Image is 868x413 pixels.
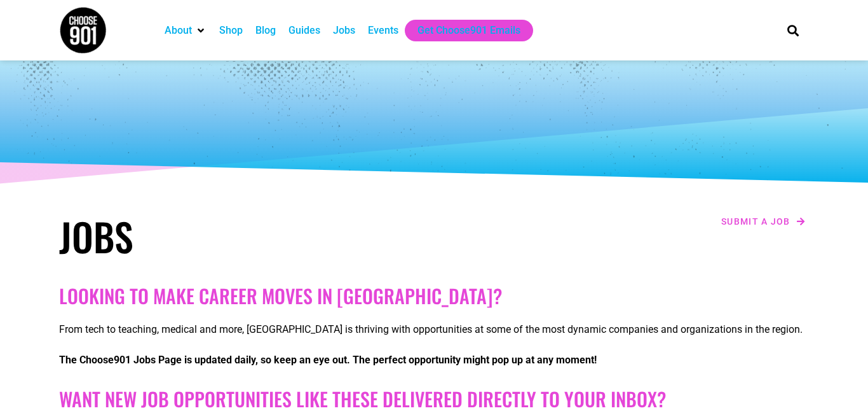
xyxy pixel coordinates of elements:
[59,213,428,259] h1: Jobs
[219,23,243,38] a: Shop
[59,354,597,366] strong: The Choose901 Jobs Page is updated daily, so keep an eye out. The perfect opportunity might pop u...
[368,23,398,38] a: Events
[158,20,213,41] div: About
[255,23,276,38] a: Blog
[165,23,192,38] a: About
[333,23,355,38] a: Jobs
[783,20,804,41] div: Search
[417,23,520,38] a: Get Choose901 Emails
[59,322,809,337] p: From tech to teaching, medical and more, [GEOGRAPHIC_DATA] is thriving with opportunities at some...
[721,217,790,226] span: Submit a job
[59,284,809,307] h2: Looking to make career moves in [GEOGRAPHIC_DATA]?
[717,213,809,230] a: Submit a job
[158,20,766,41] nav: Main nav
[288,23,320,38] a: Guides
[59,388,809,410] h2: Want New Job Opportunities like these Delivered Directly to your Inbox?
